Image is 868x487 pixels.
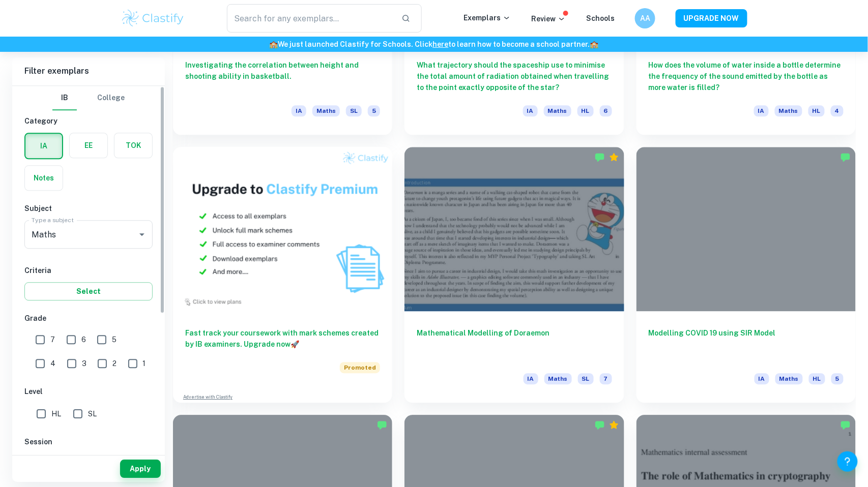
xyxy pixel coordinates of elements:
div: Premium [609,420,619,430]
input: Search for any exemplars... [227,4,393,33]
span: 5 [112,334,117,345]
span: 4 [831,105,844,116]
span: IA [755,373,769,384]
h6: We just launched Clastify for Schools. Click to learn how to become a school partner. [2,39,866,50]
span: 1 [143,358,146,369]
span: SL [578,373,594,384]
span: 7 [50,334,55,345]
h6: Session [24,436,153,447]
span: IA [754,105,769,116]
button: Help and Feedback [837,451,858,472]
span: 🏫 [590,40,599,48]
a: Schools [586,14,615,22]
h6: Criteria [24,265,153,276]
a: Mathematical Modelling of DoraemonIAMathsSL7 [404,147,624,403]
span: 6 [600,105,612,116]
span: 3 [82,358,86,369]
button: Apply [120,460,161,478]
h6: Level [24,386,153,397]
button: EE [70,133,107,158]
h6: What trajectory should the spaceship use to minimise the total amount of radiation obtained when ... [417,59,612,93]
h6: Grade [24,313,153,324]
div: Filter type choice [52,86,125,110]
span: Maths [544,105,571,116]
h6: Investigating the correlation between height and shooting ability in basketball. [185,59,380,93]
a: here [433,40,449,48]
h6: How does the volume of water inside a bottle determine the frequency of the sound emitted by the ... [649,59,844,93]
span: Maths [544,373,572,384]
span: Maths [775,105,802,116]
h6: Subject [24,203,153,214]
p: Exemplars [464,12,511,23]
h6: Fast track your coursework with mark schemes created by IB examiners. Upgrade now [185,327,380,350]
span: HL [809,373,825,384]
h6: Mathematical Modelling of Doraemon [417,327,612,361]
img: Marked [595,420,605,430]
span: HL [808,105,825,116]
button: TOK [114,133,152,158]
a: Advertise with Clastify [183,393,233,401]
img: Clastify logo [121,8,185,28]
button: UPGRADE NOW [676,9,747,27]
span: 5 [831,373,844,384]
h6: Modelling COVID 19 using SIR Model [649,327,844,361]
span: 6 [81,334,86,345]
a: Modelling COVID 19 using SIR ModelIAMathsHL5 [636,147,856,403]
span: 🏫 [270,40,278,48]
span: HL [51,408,61,419]
img: Marked [841,152,851,162]
label: Type a subject [32,216,74,224]
div: Premium [609,152,619,162]
span: Promoted [340,362,380,373]
button: IB [52,86,77,110]
span: HL [577,105,594,116]
button: AA [635,8,655,28]
button: College [97,86,125,110]
p: Review [531,13,566,24]
span: 5 [368,105,380,116]
span: 2 [112,358,117,369]
span: 🚀 [291,340,299,348]
h6: AA [640,13,651,24]
button: Notes [25,166,63,190]
img: Marked [595,152,605,162]
img: Marked [377,420,387,430]
span: IA [524,373,538,384]
span: SL [88,408,97,419]
span: 4 [50,358,55,369]
span: IA [292,105,306,116]
img: Marked [841,420,851,430]
span: SL [346,105,362,116]
span: 7 [600,373,612,384]
img: Thumbnail [173,147,392,311]
span: IA [523,105,538,116]
button: IA [25,134,62,158]
span: Maths [312,105,340,116]
h6: Filter exemplars [12,57,165,85]
h6: Category [24,115,153,127]
button: Open [135,227,149,241]
span: Maths [775,373,803,384]
button: Select [24,282,153,300]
